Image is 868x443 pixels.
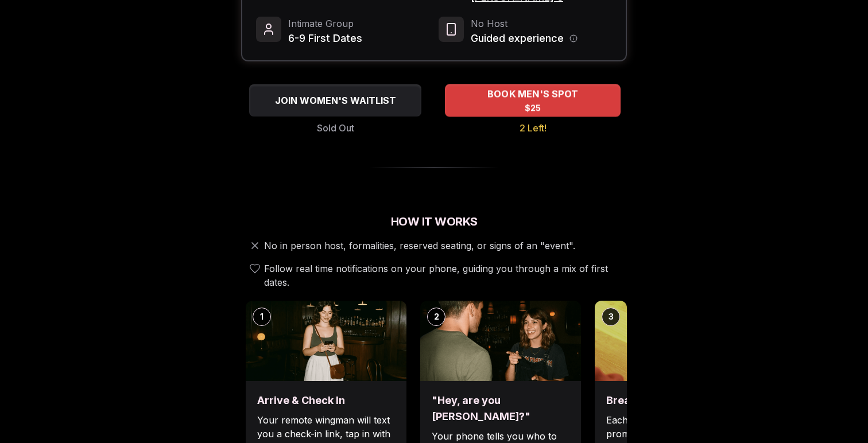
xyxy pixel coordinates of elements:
img: Break the ice with prompts [595,301,755,381]
span: BOOK MEN'S SPOT [485,87,580,101]
h3: "Hey, are you [PERSON_NAME]?" [432,393,569,425]
span: 2 Left! [520,121,547,135]
h2: How It Works [241,213,627,230]
h3: Break the ice with prompts [606,393,744,409]
span: $25 [525,102,541,114]
span: Intimate Group [288,17,362,30]
span: Sold Out [317,121,354,135]
div: 2 [427,308,445,326]
img: Arrive & Check In [246,301,406,381]
div: 3 [602,308,620,326]
span: Guided experience [471,30,564,46]
div: 1 [253,308,271,326]
span: No in person host, formalities, reserved seating, or signs of an "event". [264,239,575,252]
span: 6-9 First Dates [288,30,362,46]
h3: Arrive & Check In [257,393,395,409]
span: JOIN WOMEN'S WAITLIST [273,94,398,107]
span: Follow real time notifications on your phone, guiding you through a mix of first dates. [264,262,622,289]
span: No Host [471,17,578,30]
img: "Hey, are you Max?" [420,301,581,381]
button: Host information [569,34,578,42]
button: JOIN WOMEN'S WAITLIST - Sold Out [249,84,421,116]
button: BOOK MEN'S SPOT - 2 Left! [445,84,621,116]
